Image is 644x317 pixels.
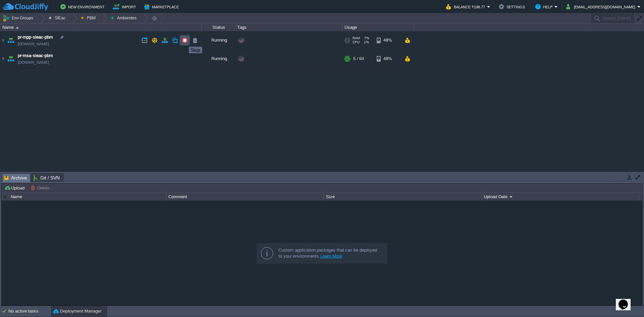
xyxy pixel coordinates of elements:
[482,193,639,201] div: Upload Date
[31,185,52,191] button: Delete
[353,36,360,40] span: RAM
[113,3,138,11] button: Import
[18,34,53,41] a: pr-mpp-sieac-pbm
[202,50,235,68] div: Running
[202,31,235,49] div: Running
[49,13,68,23] button: SIEac
[362,40,369,44] span: 1%
[4,174,27,182] span: Archive
[1,23,201,31] div: Name
[353,50,364,68] div: 5 / 64
[53,308,102,315] button: Deployment Manager
[111,13,139,23] button: Ambientes
[377,50,398,68] div: 48%
[535,3,554,11] button: Help
[191,47,201,53] div: Stop
[343,23,414,31] div: Usage
[167,193,324,201] div: Comment
[377,31,398,49] div: 48%
[60,3,107,11] button: New Environment
[0,50,6,68] img: AMDAwAAAACH5BAEAAAAALAAAAAABAAEAAAICRAEAOw==
[34,174,60,182] span: Git / SVN
[18,41,49,47] a: [DOMAIN_NAME]
[446,3,487,11] button: Balance ₹198.77
[81,13,98,23] button: PBM
[499,3,527,11] button: Settings
[6,50,15,68] img: AMDAwAAAACH5BAEAAAAALAAAAAABAAEAAAICRAEAOw==
[144,3,181,11] button: Marketplace
[320,254,342,259] a: Learn More
[202,23,235,31] div: Status
[18,52,53,59] a: pr-msa-sieac-pbm
[616,290,637,310] iframe: chat widget
[4,185,26,191] button: Upload
[9,193,166,201] div: Name
[2,3,48,11] img: CloudJiffy
[235,23,342,31] div: Tags
[8,306,50,317] div: No active tasks
[18,59,49,66] a: [DOMAIN_NAME]
[2,13,36,23] button: Env Groups
[0,31,6,49] img: AMDAwAAAACH5BAEAAAAALAAAAAABAAEAAAICRAEAOw==
[566,3,637,11] button: [EMAIL_ADDRESS][DOMAIN_NAME]
[353,40,360,44] span: CPU
[324,193,481,201] div: Size
[6,31,15,49] img: AMDAwAAAACH5BAEAAAAALAAAAAABAAEAAAICRAEAOw==
[278,247,382,259] div: Custom application packages that can be deployed to your environments.
[16,27,19,29] img: AMDAwAAAACH5BAEAAAAALAAAAAABAAEAAAICRAEAOw==
[363,36,369,40] span: 7%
